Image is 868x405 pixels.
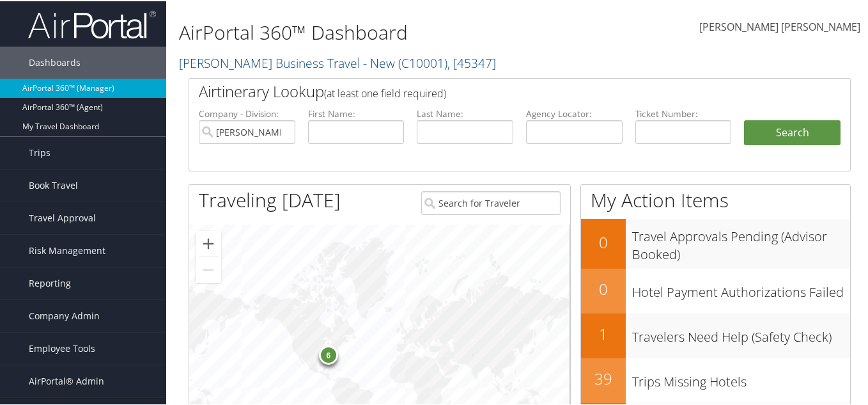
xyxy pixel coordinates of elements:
[417,106,513,119] label: Last Name:
[699,6,860,46] a: [PERSON_NAME] [PERSON_NAME]
[199,106,295,119] label: Company - Division:
[29,234,105,266] span: Risk Management
[29,201,96,233] span: Travel Approval
[199,186,341,212] h1: Traveling [DATE]
[581,357,850,402] a: 39Trips Missing Hotels
[699,19,860,33] span: [PERSON_NAME] [PERSON_NAME]
[421,190,561,214] input: Search for Traveler
[319,344,338,363] div: 6
[581,230,626,252] h2: 0
[398,53,447,70] span: ( C10001 )
[29,136,50,168] span: Trips
[581,322,626,344] h2: 1
[199,79,786,101] h2: Airtinerary Lookup
[29,364,104,396] span: AirPortal® Admin
[632,220,850,262] h3: Travel Approvals Pending (Advisor Booked)
[632,321,850,345] h3: Travelers Need Help (Safety Check)
[29,299,100,331] span: Company Admin
[29,45,81,77] span: Dashboards
[179,53,496,70] a: [PERSON_NAME] Business Travel - New
[308,106,405,119] label: First Name:
[581,218,850,267] a: 0Travel Approvals Pending (Advisor Booked)
[635,106,732,119] label: Ticket Number:
[28,8,156,38] img: airportal-logo.png
[324,85,446,99] span: (at least one field required)
[447,53,496,70] span: , [ 45347 ]
[526,106,623,119] label: Agency Locator:
[581,267,850,312] a: 0Hotel Payment Authorizations Failed
[632,365,850,390] h3: Trips Missing Hotels
[744,119,841,145] button: Search
[196,256,221,282] button: Zoom out
[632,276,850,300] h3: Hotel Payment Authorizations Failed
[581,312,850,357] a: 1Travelers Need Help (Safety Check)
[581,186,850,212] h1: My Action Items
[29,331,95,363] span: Employee Tools
[196,230,221,255] button: Zoom in
[581,367,626,388] h2: 39
[179,18,633,45] h1: AirPortal 360™ Dashboard
[29,266,71,298] span: Reporting
[29,168,78,200] span: Book Travel
[581,277,626,299] h2: 0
